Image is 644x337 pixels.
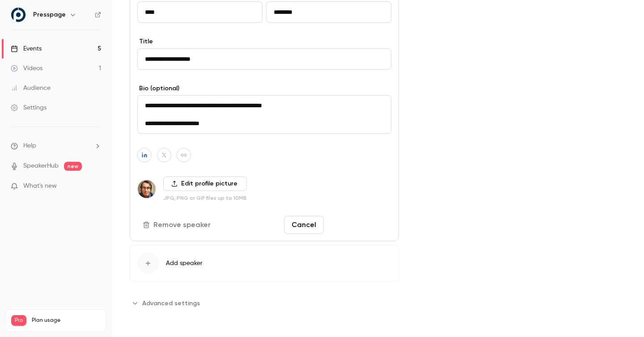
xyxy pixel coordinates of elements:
div: Settings [11,103,47,112]
span: new [64,162,82,171]
section: Advanced settings [130,296,399,310]
label: Title [137,37,391,46]
span: Pro [11,315,26,326]
a: SpeakerHub [23,161,59,171]
div: Videos [11,64,42,73]
img: Presspage [11,8,25,22]
button: Add speaker [130,245,399,282]
h6: Presspage [33,10,66,19]
label: Bio (optional) [137,84,391,93]
span: Add speaker [166,259,203,268]
button: Advanced settings [130,296,205,310]
span: What's new [23,181,57,191]
img: Bart Verhulst [138,180,156,198]
div: Events [11,44,42,53]
button: Remove speaker [137,216,218,234]
span: Help [23,141,36,151]
span: Advanced settings [142,299,200,308]
iframe: Noticeable Trigger [90,182,101,190]
p: JPG, PNG or GIF files up to 10MB [163,194,247,202]
label: Edit profile picture [163,177,247,191]
div: Audience [11,84,51,93]
button: Save changes [327,216,391,234]
li: help-dropdown-opener [11,141,101,151]
span: Plan usage [32,317,101,324]
button: Cancel [284,216,324,234]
